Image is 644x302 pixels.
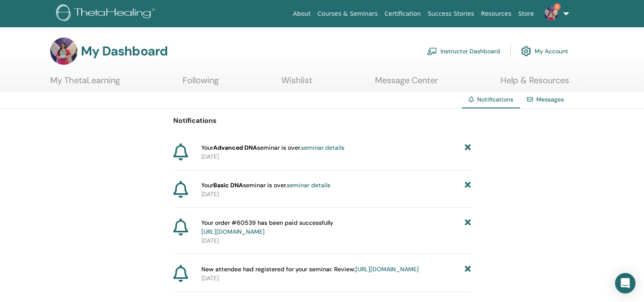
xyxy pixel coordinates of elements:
div: Open Intercom Messenger [615,273,635,293]
p: [DATE] [201,236,471,245]
img: cog.svg [521,44,531,58]
a: About [289,6,314,22]
p: [DATE] [201,274,471,283]
strong: Advanced DNA [213,144,257,151]
a: Help & Resources [501,75,569,92]
span: Notifications [477,96,513,103]
span: New attendee had registered for your seminar. Review: [201,265,419,274]
p: Notifications [173,116,471,126]
p: [DATE] [201,152,471,161]
a: Instructor Dashboard [427,42,500,61]
a: Following [183,75,219,92]
a: Certification [381,6,424,22]
a: Wishlist [281,75,312,92]
a: My ThetaLearning [50,75,120,92]
a: [URL][DOMAIN_NAME] [355,265,419,273]
a: [URL][DOMAIN_NAME] [201,228,265,235]
strong: Basic DNA [213,181,243,189]
a: seminar details [301,144,344,151]
a: Message Center [375,75,438,92]
img: logo.png [56,4,158,23]
a: Courses & Seminars [314,6,381,22]
a: Success Stories [424,6,478,22]
img: chalkboard-teacher.svg [427,47,437,55]
span: 2 [554,3,561,10]
span: Your seminar is over. [201,181,330,190]
a: Store [515,6,538,22]
a: Messages [536,96,564,103]
img: default.jpg [50,38,77,65]
span: Your order #60539 has been paid successfully [201,218,333,236]
img: default.jpg [544,7,558,20]
a: My Account [521,42,568,61]
a: Resources [478,6,515,22]
h3: My Dashboard [81,44,168,59]
p: [DATE] [201,190,471,199]
a: seminar details [287,181,330,189]
span: Your seminar is over. [201,143,344,152]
